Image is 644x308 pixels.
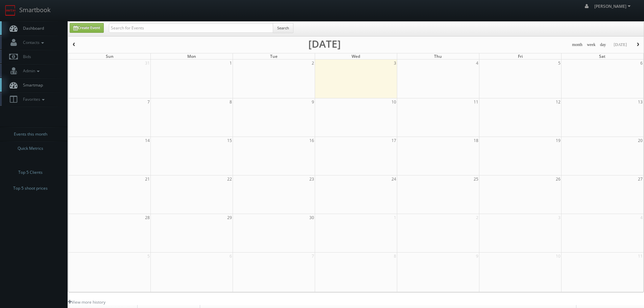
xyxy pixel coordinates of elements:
button: week [585,41,598,49]
span: 5 [147,253,150,260]
span: Quick Metrics [18,145,43,152]
span: Contacts [20,40,46,45]
button: Search [273,23,293,33]
span: 7 [311,253,315,260]
span: Mon [187,53,196,59]
span: 1 [393,214,397,221]
span: Bids [20,54,31,60]
span: Events this month [14,131,47,138]
span: 25 [473,175,479,183]
span: 23 [309,175,315,183]
span: 30 [309,214,315,221]
span: 21 [144,175,150,183]
span: 2 [475,214,479,221]
span: 28 [144,214,150,221]
span: 3 [557,214,561,221]
span: Sat [599,53,605,59]
a: View more history [68,299,105,305]
span: Smartmap [20,82,43,88]
span: 3 [393,60,397,67]
span: 17 [391,137,397,144]
a: Create Event [70,23,104,33]
span: 8 [393,253,397,260]
span: 27 [637,175,643,183]
span: 13 [637,98,643,105]
span: Wed [352,53,360,59]
span: 20 [637,137,643,144]
span: 18 [473,137,479,144]
h2: [DATE] [308,41,341,47]
span: 26 [555,175,561,183]
span: Fri [518,53,523,59]
span: 19 [555,137,561,144]
span: 1 [229,60,233,67]
span: Admin [20,68,41,74]
span: Favorites [20,96,46,102]
span: 9 [311,98,315,105]
span: 10 [555,253,561,260]
span: 6 [640,60,643,67]
span: 15 [226,137,233,144]
span: 4 [475,60,479,67]
span: 6 [229,253,233,260]
span: 11 [637,253,643,260]
button: [DATE] [611,41,629,49]
button: day [598,41,609,49]
span: 11 [473,98,479,105]
span: Sun [106,53,114,59]
span: Top 5 Clients [18,169,43,176]
img: smartbook-logo.png [5,5,16,16]
span: 2 [311,60,315,67]
span: 4 [640,214,643,221]
span: 12 [555,98,561,105]
span: 10 [391,98,397,105]
span: 8 [229,98,233,105]
span: [PERSON_NAME] [594,3,633,9]
span: Thu [434,53,442,59]
span: 24 [391,175,397,183]
span: 5 [557,60,561,67]
input: Search for Events [109,23,273,33]
span: 7 [147,98,150,105]
span: 29 [226,214,233,221]
span: Top 5 shoot prices [13,185,48,192]
span: 9 [475,253,479,260]
span: 16 [309,137,315,144]
span: Dashboard [20,25,44,31]
span: 22 [226,175,233,183]
span: 14 [144,137,150,144]
button: month [570,41,585,49]
span: Tue [270,53,278,59]
span: 31 [144,60,150,67]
